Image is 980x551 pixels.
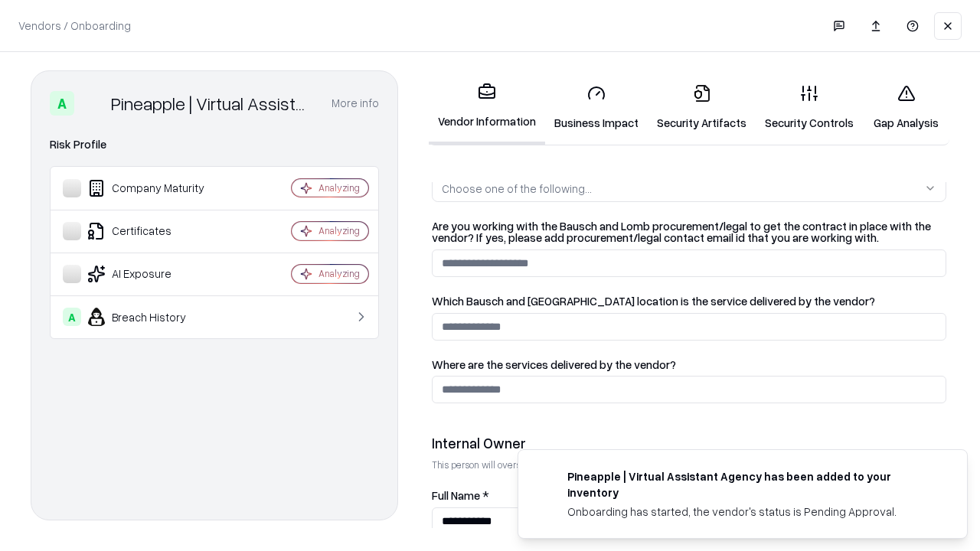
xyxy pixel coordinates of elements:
[318,224,360,237] div: Analyzing
[432,295,946,307] label: Which Bausch and [GEOGRAPHIC_DATA] location is the service delivered by the vendor?
[432,220,946,243] label: Are you working with the Bausch and Lomb procurement/legal to get the contract in place with the ...
[537,468,555,487] img: trypineapple.com
[63,308,81,326] div: A
[432,359,946,370] label: Where are the services delivered by the vendor?
[432,458,946,471] p: This person will oversee the vendor relationship and coordinate any required assessments or appro...
[63,222,246,240] div: Certificates
[567,504,930,520] div: Onboarding has started, the vendor's status is Pending Approval.
[80,91,105,116] img: Pineapple | Virtual Assistant Agency
[432,490,946,501] label: Full Name *
[432,434,946,452] div: Internal Owner
[545,72,648,143] a: Business Impact
[332,90,379,117] button: More info
[429,70,545,145] a: Vendor Information
[648,72,756,143] a: Security Artifacts
[50,135,379,154] div: Risk Profile
[50,91,74,116] div: A
[18,18,131,34] p: Vendors / Onboarding
[567,468,930,500] div: Pineapple | Virtual Assistant Agency has been added to your inventory
[63,265,246,283] div: AI Exposure
[63,179,246,197] div: Company Maturity
[318,267,360,280] div: Analyzing
[863,72,949,143] a: Gap Analysis
[442,181,592,197] div: Choose one of the following...
[63,308,246,326] div: Breach History
[318,181,360,194] div: Analyzing
[111,91,313,116] div: Pineapple | Virtual Assistant Agency
[756,72,863,143] a: Security Controls
[432,174,946,202] button: Choose one of the following...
